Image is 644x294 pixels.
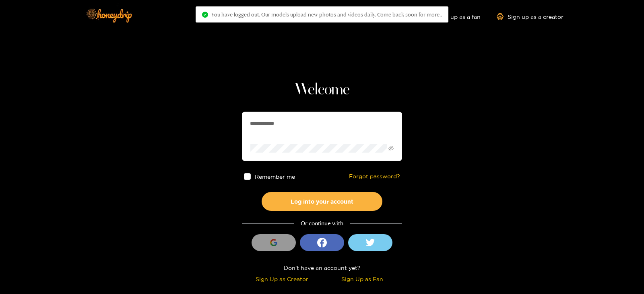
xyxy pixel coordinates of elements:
span: check-circle [202,12,208,18]
div: Or continue with [242,219,402,228]
div: Don't have an account yet? [242,263,402,272]
a: Forgot password? [349,173,400,180]
button: Log into your account [262,192,382,211]
div: Sign Up as Fan [324,274,400,284]
a: Sign up as a fan [425,13,481,20]
a: Sign up as a creator [497,13,563,20]
span: You have logged out. Our models upload new photos and videos daily. Come back soon for more.. [211,11,442,18]
div: Sign Up as Creator [244,274,320,284]
span: Remember me [255,174,295,180]
span: eye-invisible [388,146,394,151]
h1: Welcome [242,80,402,100]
